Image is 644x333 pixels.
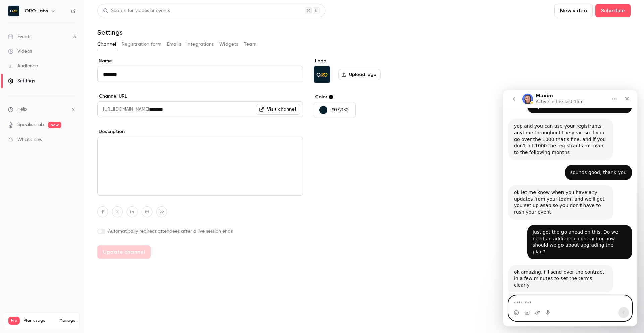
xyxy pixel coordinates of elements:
button: Widgets [219,39,238,50]
button: Upload attachment [32,220,37,225]
a: SpeakerHub [17,121,44,128]
button: Start recording [43,220,48,225]
button: Send a message… [115,217,126,228]
section: Logo [314,58,417,83]
iframe: Noticeable Trigger [68,137,76,143]
a: Visit channel [256,104,300,115]
label: Automatically redirect attendees after a live session ends [97,228,303,235]
span: Plan usage [24,318,55,323]
div: Search for videos or events [103,7,170,14]
button: Channel [97,39,116,50]
iframe: Intercom live chat [503,90,637,326]
button: Schedule [595,4,631,17]
button: Emails [167,39,181,50]
button: Gif picker [21,220,26,225]
label: Color [314,94,417,100]
label: Upload logo [338,69,381,80]
button: Emoji picker [10,220,16,225]
img: ORO Labs [8,6,19,16]
h6: ORO Labs [25,8,48,14]
button: Team [244,39,257,50]
img: ORO Labs [314,66,330,83]
label: Name [97,58,303,64]
button: #072130 [314,102,356,118]
span: [URL][DOMAIN_NAME] [97,101,149,117]
p: #072130 [331,107,349,113]
a: Manage [59,318,75,323]
span: new [48,122,61,128]
textarea: Message… [6,206,128,217]
button: New video [554,4,593,17]
button: Registration form [122,39,162,50]
div: Maxim says… [5,203,129,249]
label: Channel URL [97,93,303,100]
span: Pro [8,317,20,325]
div: Events [8,33,31,40]
label: Logo [314,58,417,64]
div: Audience [8,63,38,69]
div: Videos [8,48,32,55]
div: Settings [8,78,35,84]
div: Here's theContrast x Oro Labs MSA— if you could check the terms and fill out the signatory and we... [5,203,110,237]
label: Description [97,128,303,135]
span: What's new [17,136,43,143]
li: help-dropdown-opener [8,106,76,113]
h1: Settings [97,28,123,36]
button: Integrations [186,39,214,50]
span: Help [17,106,27,113]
